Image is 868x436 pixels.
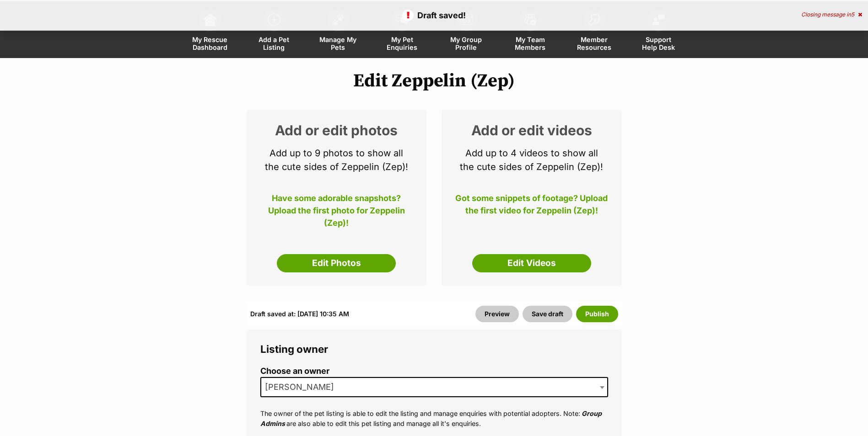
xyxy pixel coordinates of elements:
a: Manage My Pets [306,4,370,58]
a: Support Help Desk [626,4,690,58]
a: My Group Profile [434,4,498,58]
p: Got some snippets of footage? Upload the first video for Zeppelin (Zep)! [455,192,608,222]
h2: Add or edit photos [260,123,413,137]
span: Add a Pet Listing [253,36,295,51]
div: Closing message in [801,11,862,18]
h2: Add or edit videos [455,123,608,137]
a: Preview [475,306,519,322]
button: Save draft [523,306,572,322]
span: My Group Profile [446,36,487,51]
a: My Rescue Dashboard [178,4,242,58]
a: My Pet Enquiries [370,4,434,58]
span: My Pet Enquiries [382,36,423,51]
span: My Team Members [510,36,551,51]
p: Draft saved! [9,9,859,21]
span: 5 [851,11,854,18]
span: Taylor Lalchere [260,377,608,397]
span: Listing owner [260,343,328,355]
span: Member Resources [574,36,615,51]
label: Choose an owner [260,367,608,376]
a: Edit Photos [277,254,396,272]
span: My Rescue Dashboard [189,36,231,51]
em: Group Admins [260,409,602,427]
p: Add up to 4 videos to show all the cute sides of Zeppelin (Zep)! [455,146,608,174]
span: Manage My Pets [318,36,359,51]
a: Edit Videos [472,254,591,272]
p: Add up to 9 photos to show all the cute sides of Zeppelin (Zep)! [260,146,413,174]
div: Draft saved at: [DATE] 10:35 AM [250,306,349,322]
a: Member Resources [562,4,626,58]
span: Support Help Desk [638,36,679,51]
a: My Team Members [498,4,562,58]
button: Publish [576,306,618,322]
span: Taylor Lalchere [261,381,343,393]
a: Add a Pet Listing [242,4,306,58]
p: The owner of the pet listing is able to edit the listing and manage enquiries with potential adop... [260,409,608,428]
p: Have some adorable snapshots? Upload the first photo for Zeppelin (Zep)! [260,192,413,222]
